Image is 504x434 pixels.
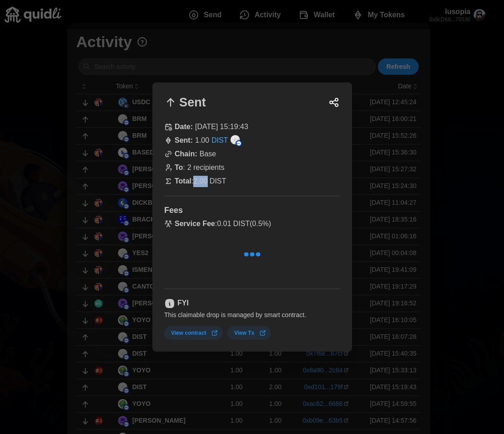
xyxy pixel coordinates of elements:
[175,218,271,230] p: : 0.01 DIST ( 0.5 %)
[175,162,185,174] p: :
[164,310,340,319] p: This claimable drop is managed by smart contract.
[175,177,191,185] strong: Total
[164,326,223,340] a: View contract
[195,121,248,133] p: [DATE] 15:19:43
[234,327,254,339] span: View Tx
[199,149,215,160] p: Base
[195,135,209,146] p: 1.00
[175,123,193,130] strong: Date:
[175,164,183,171] strong: To
[171,327,206,339] span: View contract
[177,299,189,308] h1: FYI
[175,136,193,144] strong: Sent :
[211,135,228,146] a: DIST
[227,326,271,340] a: View Tx
[179,94,206,110] h1: Sent
[164,205,340,216] h1: Fees
[175,176,226,187] p: : 2.00 DIST
[164,162,340,174] div: 2 recipients
[230,135,240,145] img: DIST (on Base)
[175,220,215,227] strong: Service Fee
[175,150,197,158] strong: Chain:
